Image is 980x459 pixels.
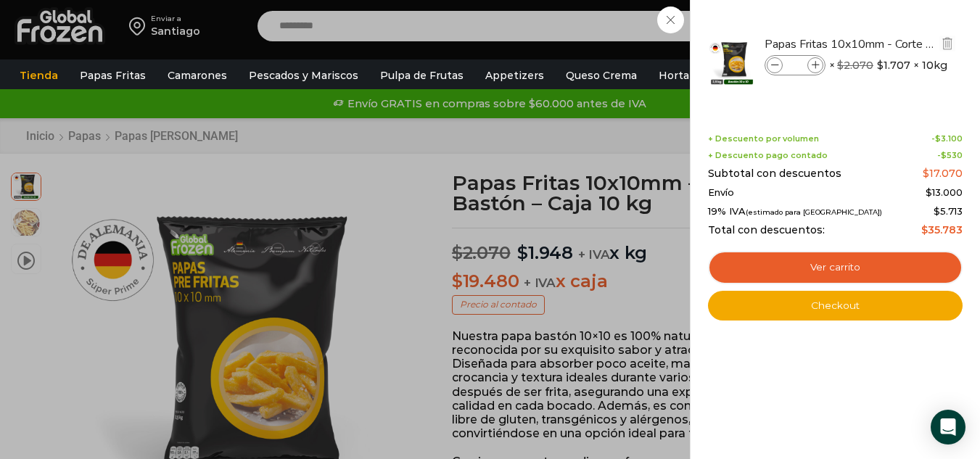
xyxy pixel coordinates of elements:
[708,134,819,144] span: + Descuento por volumen
[651,62,720,89] a: Hortalizas
[935,133,963,144] bdi: 3.100
[829,55,947,75] span: × × 10kg
[837,59,844,72] span: $
[931,134,963,144] span: -
[937,151,963,160] span: -
[941,37,954,50] img: Eliminar Papas Fritas 10x10mm - Corte Bastón - Caja 10 kg del carrito
[708,206,882,218] span: 19% IVA
[939,36,955,54] a: Eliminar Papas Fritas 10x10mm - Corte Bastón - Caja 10 kg del carrito
[931,410,965,444] div: Open Intercom Messenger
[708,251,963,284] a: Ver carrito
[746,208,882,216] small: (estimado para [GEOGRAPHIC_DATA])
[923,167,963,180] bdi: 17.070
[926,186,932,198] span: $
[837,59,873,72] bdi: 2.070
[373,62,471,89] a: Pulpa de Frutas
[708,291,963,321] a: Checkout
[12,62,65,89] a: Tienda
[921,223,963,236] bdi: 35.783
[73,62,153,89] a: Papas Fritas
[708,224,825,236] span: Total con descuentos:
[160,62,234,89] a: Camarones
[923,167,929,180] span: $
[877,58,884,73] span: $
[559,62,644,89] a: Queso Crema
[478,62,551,89] a: Appetizers
[708,187,734,199] span: Envío
[941,150,947,160] span: $
[784,57,806,73] input: Product quantity
[934,205,940,217] span: $
[935,133,941,144] span: $
[765,36,937,52] a: Papas Fritas 10x10mm - Corte Bastón - Caja 10 kg
[708,151,828,160] span: + Descuento pago contado
[877,58,910,73] bdi: 1.707
[941,150,963,160] bdi: 530
[242,62,366,89] a: Pescados y Mariscos
[921,223,928,236] span: $
[934,205,963,217] span: 5.713
[708,168,841,180] span: Subtotal con descuentos
[926,186,963,198] bdi: 13.000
